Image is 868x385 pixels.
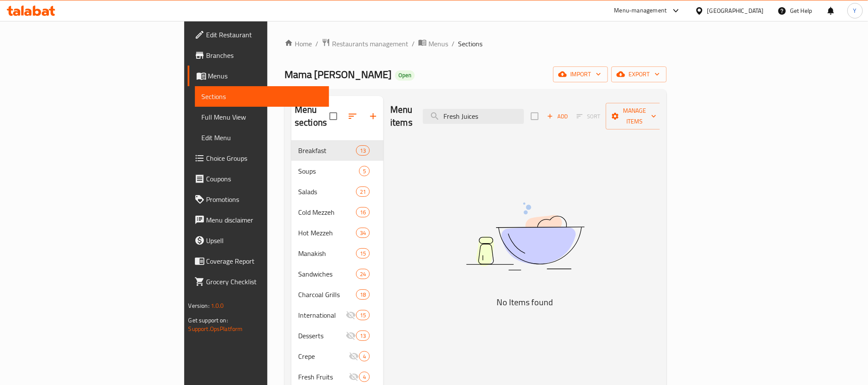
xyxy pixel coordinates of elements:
[207,215,322,225] span: Menu disclaimer
[298,228,356,238] span: Hot Mezzeh
[189,323,243,334] a: Support.OpsPlatform
[298,186,356,197] span: Salads
[208,71,322,81] span: Menus
[202,91,322,102] span: Sections
[284,65,392,84] span: Mama [PERSON_NAME]
[452,39,455,49] li: /
[359,372,370,382] div: items
[291,181,383,202] div: Salads21
[356,269,370,279] div: items
[188,168,329,189] a: Coupons
[195,127,329,148] a: Edit Menu
[298,351,349,361] span: Crepe
[356,186,370,197] div: items
[291,161,383,181] div: Soups5
[356,145,370,156] div: items
[356,291,369,299] span: 18
[211,300,224,311] span: 1.0.0
[207,50,322,60] span: Branches
[322,38,408,49] a: Restaurants management
[546,111,569,121] span: Add
[346,310,356,320] svg: Inactive section
[298,289,356,300] span: Charcoal Grills
[342,106,363,126] span: Sort sections
[356,229,369,237] span: 34
[356,289,370,300] div: items
[298,166,359,176] span: Soups
[291,264,383,284] div: Sandwiches24
[207,30,322,40] span: Edit Restaurant
[291,223,383,243] div: Hot Mezzeh34
[571,110,606,123] span: Select section first
[606,103,663,129] button: Manage items
[395,72,415,79] span: Open
[418,295,632,309] h5: No Items found
[207,194,322,205] span: Promotions
[359,352,369,361] span: 4
[207,235,322,246] span: Upsell
[188,45,329,66] a: Branches
[356,207,370,217] div: items
[614,6,667,16] div: Menu-management
[356,208,369,217] span: 16
[356,270,369,278] span: 24
[291,346,383,367] div: Crepe4
[188,210,329,230] a: Menu disclaimer
[298,269,356,279] span: Sandwiches
[189,315,228,326] span: Get support on:
[188,251,329,271] a: Coverage Report
[195,107,329,127] a: Full Menu View
[298,372,349,382] span: Fresh Fruits
[207,174,322,184] span: Coupons
[189,300,210,311] span: Version:
[188,24,329,45] a: Edit Restaurant
[291,305,383,325] div: International15
[356,332,369,340] span: 13
[346,331,356,341] svg: Inactive section
[298,145,356,156] span: Breakfast
[418,38,448,49] a: Menus
[613,105,656,127] span: Manage items
[359,373,369,381] span: 4
[298,248,356,259] span: Manakish
[359,351,370,361] div: items
[356,188,369,196] span: 21
[207,277,322,287] span: Grocery Checklist
[298,310,346,320] span: International
[188,230,329,251] a: Upsell
[188,189,329,210] a: Promotions
[291,243,383,264] div: Manakish15
[418,180,632,293] img: dish.svg
[363,106,383,126] button: Add section
[356,228,370,238] div: items
[291,284,383,305] div: Charcoal Grills18
[423,109,524,124] input: search
[207,256,322,266] span: Coverage Report
[359,166,370,176] div: items
[356,311,369,319] span: 15
[349,351,359,361] svg: Inactive section
[359,167,369,175] span: 5
[458,39,482,49] span: Sections
[560,69,601,80] span: import
[412,39,415,49] li: /
[188,148,329,168] a: Choice Groups
[202,112,322,122] span: Full Menu View
[356,248,370,259] div: items
[291,202,383,223] div: Cold Mezzeh16
[324,107,342,125] span: Select all sections
[356,147,369,155] span: 13
[284,38,667,49] nav: breadcrumb
[291,325,383,346] div: Desserts13
[395,70,415,81] div: Open
[298,207,356,217] span: Cold Mezzeh
[553,66,608,82] button: import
